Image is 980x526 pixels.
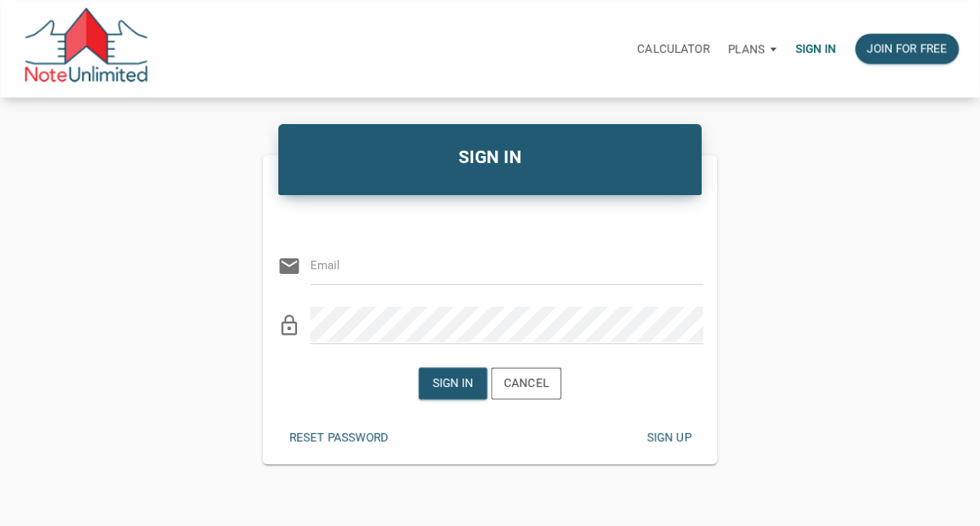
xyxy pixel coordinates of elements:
[719,24,786,73] a: Plans
[628,24,719,73] a: Calculator
[278,314,301,337] i: lock_outline
[23,8,149,90] img: NoteUnlimited
[728,42,765,56] p: Plans
[637,42,709,56] p: Calculator
[491,368,561,400] button: Cancel
[278,423,400,453] button: Reset password
[867,40,947,58] div: Join for free
[795,42,837,56] p: Sign in
[635,423,703,453] button: Sign up
[504,375,549,393] div: Cancel
[646,429,691,447] div: Sign up
[310,247,680,283] input: Email
[419,368,487,400] button: Sign in
[719,26,786,73] button: Plans
[855,34,959,64] button: Join for free
[278,254,301,278] i: email
[289,429,388,447] div: Reset password
[786,24,846,73] a: Sign in
[433,375,474,393] div: Sign in
[290,144,691,171] h4: SIGN IN
[846,24,968,73] a: Join for free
